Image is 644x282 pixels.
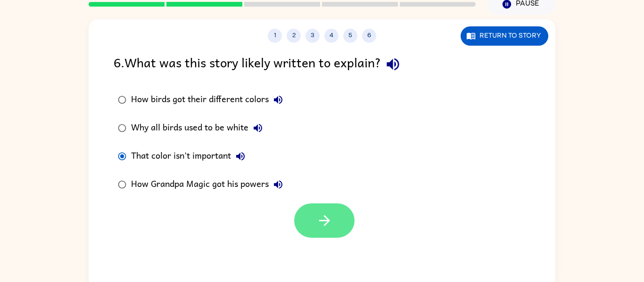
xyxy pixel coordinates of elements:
[362,29,376,43] button: 6
[461,26,548,46] button: Return to story
[131,90,288,109] div: How birds got their different colors
[343,29,357,43] button: 5
[248,119,267,137] button: Why all birds used to be white
[269,90,288,109] button: How birds got their different colors
[269,175,288,194] button: How Grandpa Magic got his powers
[131,175,288,194] div: How Grandpa Magic got his powers
[324,29,339,43] button: 4
[131,147,250,166] div: That color isn't important
[114,52,530,76] div: 6 . What was this story likely written to explain?
[231,147,250,166] button: That color isn't important
[268,29,282,43] button: 1
[305,29,320,43] button: 3
[131,119,267,137] div: Why all birds used to be white
[287,29,301,43] button: 2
